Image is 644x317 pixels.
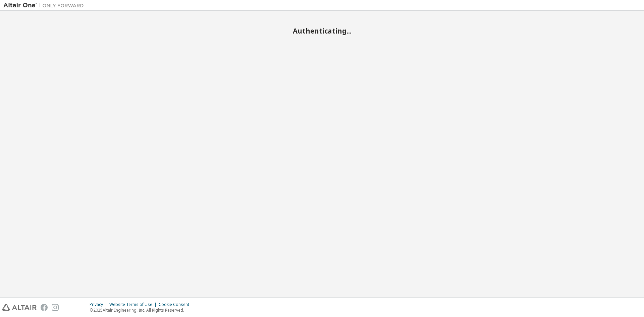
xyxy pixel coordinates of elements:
img: Altair One [3,2,87,9]
img: altair_logo.svg [2,304,37,311]
div: Website Terms of Use [109,302,159,307]
h2: Authenticating... [3,27,641,35]
p: © 2025 Altair Engineering, Inc. All Rights Reserved. [90,307,193,313]
img: facebook.svg [41,304,48,311]
img: instagram.svg [52,304,59,311]
div: Cookie Consent [159,302,193,307]
div: Privacy [90,302,109,307]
